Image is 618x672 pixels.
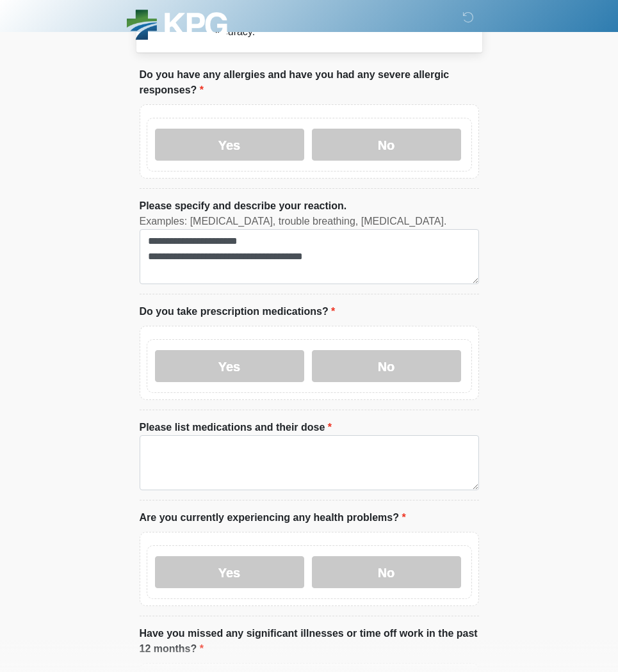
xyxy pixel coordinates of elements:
label: Yes [155,129,304,161]
div: Examples: [MEDICAL_DATA], trouble breathing, [MEDICAL_DATA]. [140,214,479,229]
label: Are you currently experiencing any health problems? [140,510,406,525]
label: Please list medications and their dose [140,420,332,435]
label: Please specify and describe your reaction. [140,198,347,214]
label: Have you missed any significant illnesses or time off work in the past 12 months? [140,626,479,657]
label: Yes [155,556,304,588]
label: Yes [155,350,304,382]
label: Do you take prescription medications? [140,304,336,319]
label: No [312,129,461,161]
img: KPG Healthcare Logo [127,10,227,44]
label: Do you have any allergies and have you had any severe allergic responses? [140,67,479,98]
label: No [312,350,461,382]
label: No [312,556,461,588]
